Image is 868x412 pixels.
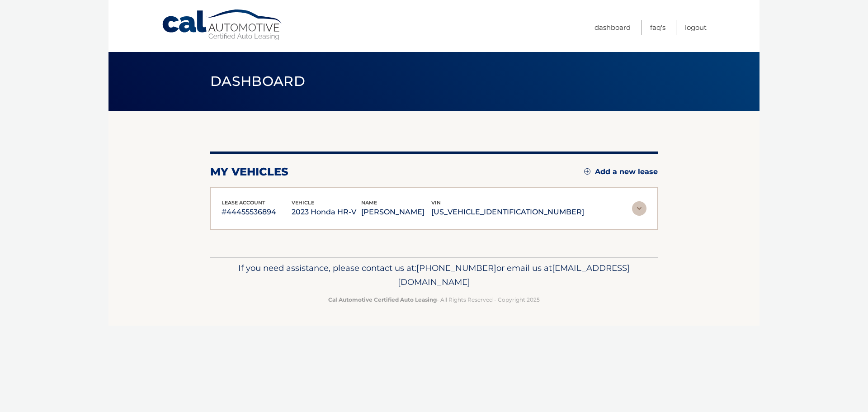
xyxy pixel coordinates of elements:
p: - All Rights Reserved - Copyright 2025 [216,295,652,304]
span: lease account [222,199,265,206]
p: [US_VEHICLE_IDENTIFICATION_NUMBER] [431,206,584,218]
img: accordion-rest.svg [632,201,646,216]
a: Cal Automotive [161,9,283,41]
a: Dashboard [594,20,631,35]
span: vehicle [292,199,314,206]
span: [PHONE_NUMBER] [416,263,496,273]
a: FAQ's [650,20,665,35]
p: 2023 Honda HR-V [292,206,362,218]
span: vin [431,199,441,206]
p: [PERSON_NAME] [361,206,431,218]
a: Logout [685,20,707,35]
p: #44455536894 [222,206,292,218]
a: Add a new lease [584,167,658,176]
img: add.svg [584,168,590,175]
span: Dashboard [210,73,305,90]
p: If you need assistance, please contact us at: or email us at [216,261,652,290]
span: name [361,199,377,206]
strong: Cal Automotive Certified Auto Leasing [328,296,437,303]
h2: my vehicles [210,165,288,179]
